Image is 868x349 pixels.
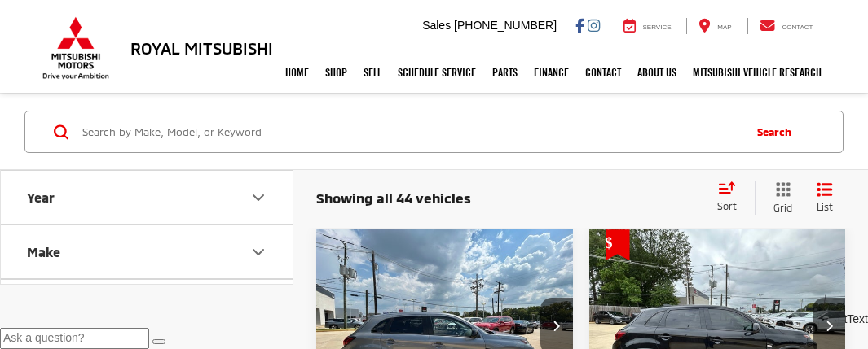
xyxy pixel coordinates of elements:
[422,19,451,32] span: Sales
[249,188,268,207] div: Year
[1,225,294,278] button: MakeMake
[317,52,355,93] a: Shop
[717,24,731,31] span: Map
[27,244,60,260] div: Make
[1,280,294,333] button: Model & Trim
[577,52,629,93] a: Contact
[130,39,273,57] h3: Royal Mitsubishi
[316,190,471,206] span: Showing all 44 vehicles
[611,18,684,34] a: Service
[588,19,600,32] a: Instagram: Click to visit our Instagram page
[355,52,390,93] a: Sell
[755,181,804,215] button: Grid View
[249,242,268,262] div: Make
[390,52,484,93] a: Schedule Service: Opens in a new tab
[526,52,577,93] a: Finance
[717,200,737,212] span: Sort
[606,229,630,260] span: Get Price Drop Alert
[847,312,868,328] a: Text
[643,24,672,31] span: Service
[773,201,792,215] span: Grid
[741,111,815,152] button: Search
[804,181,845,215] button: List View
[747,18,826,34] a: Contact
[277,52,317,93] a: Home
[629,52,685,93] a: About Us
[709,181,755,214] button: Select sort value
[685,52,830,93] a: Mitsubishi Vehicle Research
[81,112,741,151] input: Search by Make, Model, or Keyword
[484,52,526,93] a: Parts: Opens in a new tab
[782,24,813,31] span: Contact
[152,339,165,344] button: Send
[575,19,584,32] a: Facebook: Click to visit our Facebook page
[1,171,294,224] button: YearYear
[39,16,112,80] img: Mitsubishi
[686,18,743,34] a: Map
[817,200,833,214] span: List
[27,190,55,205] div: Year
[847,312,868,325] span: Text
[454,19,557,32] span: [PHONE_NUMBER]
